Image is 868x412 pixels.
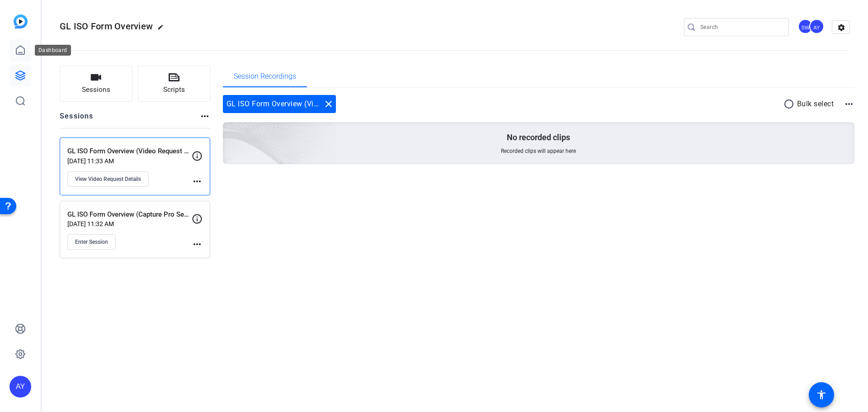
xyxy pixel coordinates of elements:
[163,85,185,95] span: Scripts
[501,147,576,155] span: Recorded clips will appear here
[783,99,797,109] mat-icon: radio_button_unchecked
[60,111,94,128] h2: Sessions
[809,19,825,35] ngx-avatar: Andrew Yelenosky
[67,234,116,250] button: Enter Session
[75,175,141,183] span: View Video Request Details
[67,146,192,156] p: GL ISO Form Overview (Video Request Session)
[192,176,203,187] mat-icon: more_horiz
[60,21,153,32] span: GL ISO Form Overview
[9,376,31,398] div: AY
[507,132,570,143] p: No recorded clips
[797,99,834,109] p: Bulk select
[199,111,210,122] mat-icon: more_horiz
[809,19,824,34] div: AY
[82,85,110,95] span: Sessions
[67,220,192,227] p: [DATE] 11:32 AM
[138,66,211,102] button: Scripts
[700,22,782,33] input: Search
[122,33,337,229] img: embarkstudio-empty-session.png
[816,389,827,400] mat-icon: accessibility
[14,14,28,28] img: blue-gradient.svg
[323,99,334,109] mat-icon: close
[798,19,813,34] div: SW
[75,238,108,246] span: Enter Session
[192,239,203,250] mat-icon: more_horiz
[832,21,850,34] mat-icon: settings
[67,157,192,165] p: [DATE] 11:33 AM
[67,171,149,187] button: View Video Request Details
[67,209,192,220] p: GL ISO Form Overview (Capture Pro Session)
[844,99,854,109] mat-icon: more_horiz
[223,95,336,113] div: GL ISO Form Overview (Video Request Session)
[798,19,814,35] ngx-avatar: Steve Winiecki
[157,24,168,35] mat-icon: edit
[234,73,296,80] span: Session Recordings
[60,66,132,102] button: Sessions
[35,45,71,56] div: Dashboard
